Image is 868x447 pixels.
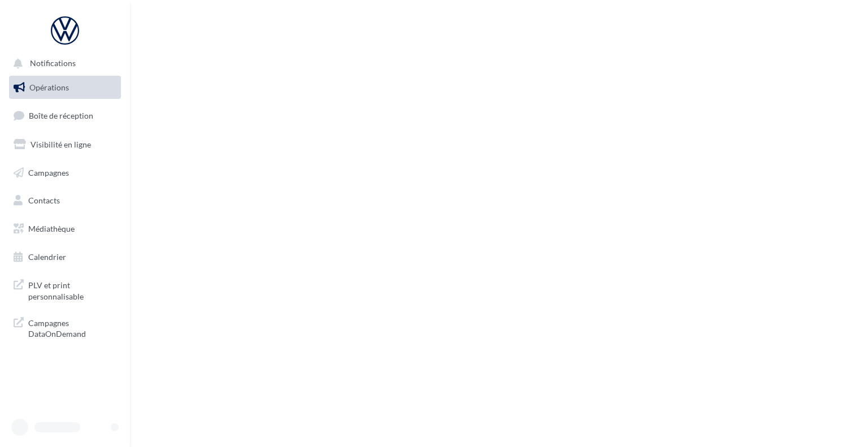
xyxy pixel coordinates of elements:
[30,59,76,68] span: Notifications
[28,224,75,233] span: Médiathèque
[28,315,116,340] span: Campagnes DataOnDemand
[7,189,123,212] a: Contacts
[7,245,123,269] a: Calendrier
[7,133,123,157] a: Visibilité en ligne
[28,196,60,205] span: Contacts
[7,311,123,344] a: Campagnes DataOnDemand
[7,76,123,99] a: Opérations
[29,111,93,120] span: Boîte de réception
[7,273,123,306] a: PLV et print personnalisable
[7,103,123,128] a: Boîte de réception
[31,140,91,149] span: Visibilité en ligne
[7,161,123,185] a: Campagnes
[29,83,69,92] span: Opérations
[7,217,123,241] a: Médiathèque
[28,167,69,177] span: Campagnes
[28,252,66,262] span: Calendrier
[28,277,116,302] span: PLV et print personnalisable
